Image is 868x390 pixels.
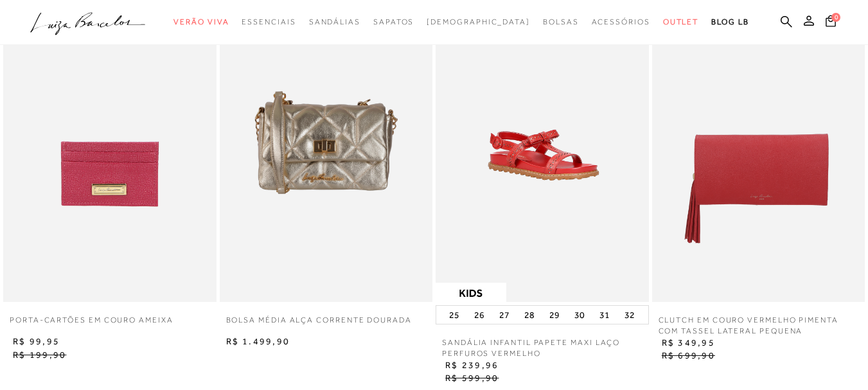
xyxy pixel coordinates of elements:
a: SANDÁLIA INFANTIL PAPETE MAXI LAÇO PERFUROS VERMELHO [436,337,649,359]
span: R$ 199,90 [13,350,66,360]
button: 0 [822,14,840,31]
span: Sapatos [373,17,414,26]
a: BOLSA MÉDIA ALÇA CORRENTE DOURADA [220,315,418,335]
a: noSubCategoriesText [543,10,579,34]
a: noSubCategoriesText [309,10,360,34]
a: noSubCategoriesText [373,10,414,34]
span: Essenciais [242,17,296,26]
a: noSubCategoriesText [173,10,229,34]
span: R$ 239,96 [445,360,499,370]
a: CLUTCH EM COURO VERMELHO PIMENTA COM TASSEL LATERAL PEQUENA [652,315,865,337]
a: BLOG LB [711,10,748,34]
a: noSubCategoriesText [242,10,296,34]
button: 27 [495,306,513,324]
a: noSubCategoriesText [592,10,650,34]
img: selo_estatico.jpg [436,283,506,302]
span: Bolsas [543,17,579,26]
span: [DEMOGRAPHIC_DATA] [427,17,530,26]
button: 32 [621,306,639,324]
button: 25 [445,306,463,324]
span: BLOG LB [711,17,748,26]
button: 30 [571,306,589,324]
a: noSubCategoriesText [663,10,699,34]
button: 31 [596,306,614,324]
span: Sandálias [309,17,360,26]
span: R$ 99,95 [13,336,60,346]
a: PORTA-CARTÕES EM COURO AMEIXA [3,315,180,335]
span: R$ 349,95 [662,337,715,348]
span: Acessórios [592,17,650,26]
span: R$ 1.499,90 [226,336,290,346]
button: 28 [520,306,538,324]
button: 29 [545,306,563,324]
button: 26 [470,306,488,324]
span: 0 [831,13,840,22]
span: R$ 599,90 [445,373,499,383]
a: noSubCategoriesText [427,10,530,34]
span: R$ 699,90 [662,350,715,360]
span: Verão Viva [173,17,229,26]
span: Outlet [663,17,699,26]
